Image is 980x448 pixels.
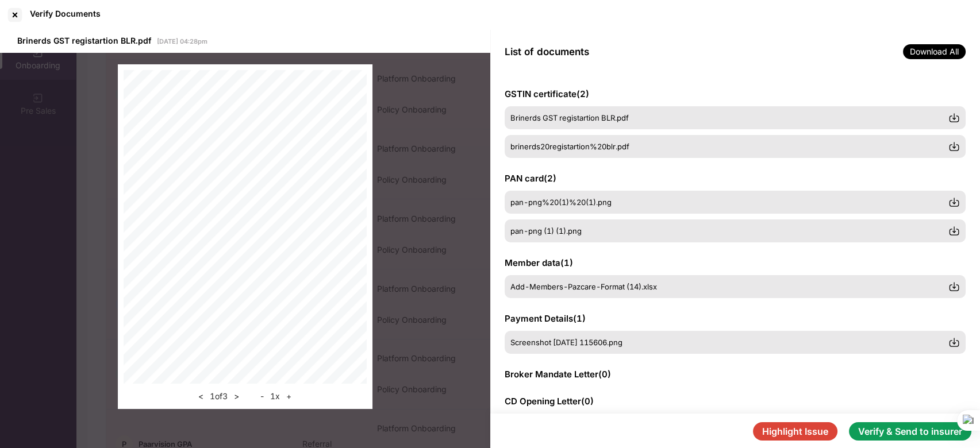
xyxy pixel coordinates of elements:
span: GSTIN certificate ( 2 ) [505,88,589,99]
div: 1 x [257,389,295,403]
img: svg+xml;base64,PHN2ZyBpZD0iRG93bmxvYWQtMzJ4MzIiIHhtbG5zPSJodHRwOi8vd3d3LnczLm9yZy8yMDAwL3N2ZyIgd2... [948,112,960,123]
span: Payment Details ( 1 ) [505,313,586,324]
span: PAN card ( 2 ) [505,173,556,184]
div: 1 of 3 [195,389,243,403]
button: Verify & Send to insurer [849,422,971,441]
img: svg+xml;base64,PHN2ZyBpZD0iRG93bmxvYWQtMzJ4MzIiIHhtbG5zPSJodHRwOi8vd3d3LnczLm9yZy8yMDAwL3N2ZyIgd2... [948,141,960,152]
span: Brinerds GST registartion BLR.pdf [510,113,629,122]
span: List of documents [505,46,589,57]
button: + [283,389,295,403]
img: svg+xml;base64,PHN2ZyBpZD0iRG93bmxvYWQtMzJ4MzIiIHhtbG5zPSJodHRwOi8vd3d3LnczLm9yZy8yMDAwL3N2ZyIgd2... [948,196,960,208]
button: - [257,389,267,403]
button: > [230,389,243,403]
span: Screenshot [DATE] 115606.png [510,338,622,347]
span: pan-png (1) (1).png [510,226,582,235]
span: Member data ( 1 ) [505,257,573,268]
button: Highlight Issue [753,422,837,441]
button: < [195,389,207,403]
div: Verify Documents [30,9,101,18]
span: [DATE] 04:28pm [157,37,207,45]
span: pan-png%20(1)%20(1).png [510,198,612,207]
img: svg+xml;base64,PHN2ZyBpZD0iRG93bmxvYWQtMzJ4MzIiIHhtbG5zPSJodHRwOi8vd3d3LnczLm9yZy8yMDAwL3N2ZyIgd2... [948,225,960,237]
span: brinerds20registartion%20blr.pdf [510,142,629,151]
img: svg+xml;base64,PHN2ZyBpZD0iRG93bmxvYWQtMzJ4MzIiIHhtbG5zPSJodHRwOi8vd3d3LnczLm9yZy8yMDAwL3N2ZyIgd2... [948,281,960,292]
span: Brinerds GST registartion BLR.pdf [17,36,151,45]
span: CD Opening Letter ( 0 ) [505,396,594,407]
img: svg+xml;base64,PHN2ZyBpZD0iRG93bmxvYWQtMzJ4MzIiIHhtbG5zPSJodHRwOi8vd3d3LnczLm9yZy8yMDAwL3N2ZyIgd2... [948,337,960,348]
span: Add-Members-Pazcare-Format (14).xlsx [510,282,657,291]
span: Broker Mandate Letter ( 0 ) [505,369,611,380]
span: Download All [903,44,966,59]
